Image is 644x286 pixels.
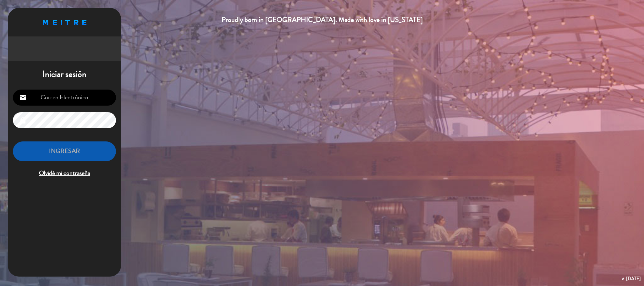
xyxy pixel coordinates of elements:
i: email [19,94,27,102]
i: lock [19,117,27,124]
h1: Iniciar sesión [8,69,121,80]
span: Olvidé mi contraseña [13,168,116,179]
button: INGRESAR [13,141,116,161]
input: Correo Electrónico [13,90,116,106]
div: v. [DATE] [622,274,641,283]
